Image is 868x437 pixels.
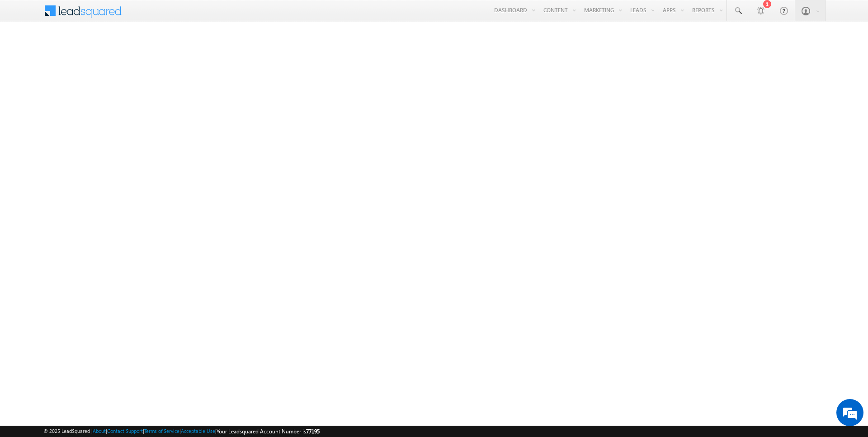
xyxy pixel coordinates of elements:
span: Your Leadsquared Account Number is [217,428,320,435]
a: Contact Support [107,428,143,434]
span: 77195 [306,428,320,435]
a: Acceptable Use [181,428,215,434]
span: © 2025 LeadSquared | | | | | [43,427,320,436]
a: Terms of Service [144,428,179,434]
a: About [93,428,106,434]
